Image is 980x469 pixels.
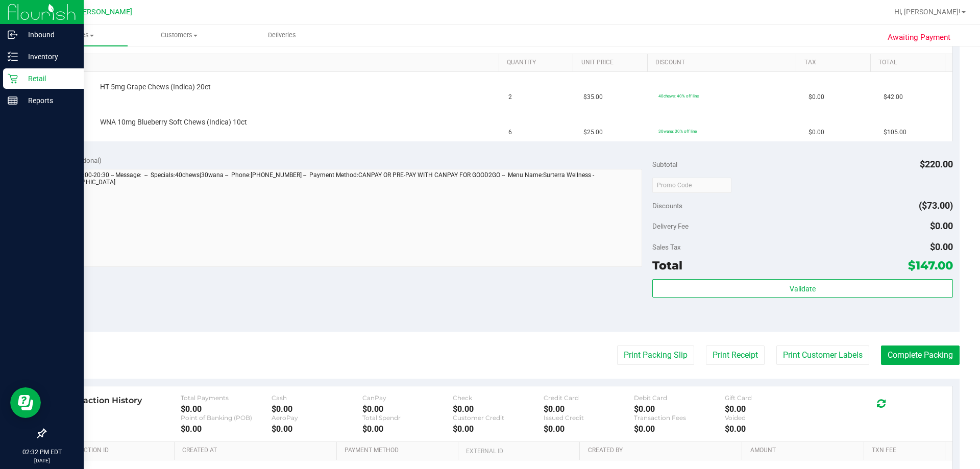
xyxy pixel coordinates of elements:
span: [PERSON_NAME] [76,8,132,16]
p: Retail [18,72,79,85]
a: Deliveries [231,24,334,46]
span: $105.00 [884,128,906,137]
button: Print Packing Slip [617,345,694,365]
a: Txn Fee [872,447,941,455]
a: Transaction ID [60,447,170,455]
div: Point of Banking (POB) [181,414,272,422]
span: Deliveries [254,31,310,40]
span: Subtotal [652,160,677,168]
div: $0.00 [544,404,634,414]
span: $0.00 [930,220,953,231]
input: Promo Code [652,178,731,193]
div: $0.00 [634,424,725,434]
div: Customer Credit [453,414,544,422]
span: ($73.00) [919,200,953,211]
a: Created By [588,447,738,455]
span: Customers [128,31,230,40]
span: Total [652,258,682,273]
div: Gift Card [725,394,816,402]
span: WNA 10mg Blueberry Soft Chews (Indica) 10ct [100,117,247,127]
div: $0.00 [544,424,634,434]
div: Cash [272,394,362,402]
span: $0.00 [808,92,824,102]
a: Payment Method [345,447,454,455]
span: $25.00 [583,128,603,137]
div: $0.00 [272,404,362,414]
p: 02:32 PM EDT [5,448,79,457]
div: Issued Credit [544,414,634,422]
div: $0.00 [181,424,272,434]
div: $0.00 [181,404,272,414]
div: $0.00 [634,404,725,414]
div: $0.00 [362,424,453,434]
p: Inventory [18,51,79,63]
span: Validate [790,285,816,293]
span: 30wana: 30% off line [658,129,697,134]
div: $0.00 [725,404,816,414]
button: Print Customer Labels [776,345,869,365]
div: Debit Card [634,394,725,402]
a: Total [878,59,941,67]
button: Print Receipt [706,345,765,365]
a: Quantity [507,59,569,67]
a: Tax [804,59,867,67]
span: Awaiting Payment [888,32,950,43]
div: Total Payments [181,394,272,402]
span: 6 [508,128,512,137]
span: Discounts [652,196,682,215]
div: CanPay [362,394,453,402]
span: $35.00 [583,92,603,102]
div: Total Spendr [362,414,453,422]
div: $0.00 [272,424,362,434]
a: Customers [128,24,231,46]
a: Amount [750,447,860,455]
div: Voided [725,414,816,422]
span: $147.00 [908,258,953,273]
span: $220.00 [920,159,953,169]
inline-svg: Inbound [8,30,18,40]
div: Credit Card [544,394,634,402]
p: Inbound [18,29,79,41]
p: [DATE] [5,457,79,464]
div: $0.00 [453,424,544,434]
button: Complete Packing [881,345,960,365]
div: Transaction Fees [634,414,725,422]
inline-svg: Retail [8,73,18,84]
span: Sales Tax [652,243,681,251]
div: Check [453,394,544,402]
span: Delivery Fee [652,222,689,230]
inline-svg: Reports [8,95,18,106]
button: Validate [652,279,952,298]
span: $0.00 [930,241,953,252]
span: $0.00 [808,128,824,137]
a: Unit Price [581,59,644,67]
span: 2 [508,92,512,102]
span: 40chews: 40% off line [658,93,699,98]
th: External ID [458,442,579,460]
iframe: Resource center [10,387,41,418]
div: $0.00 [453,404,544,414]
p: Reports [18,94,79,107]
div: AeroPay [272,414,362,422]
span: $42.00 [884,92,903,102]
div: $0.00 [362,404,453,414]
a: Created At [182,447,332,455]
div: $0.00 [725,424,816,434]
a: SKU [60,59,495,67]
span: HT 5mg Grape Chews (Indica) 20ct [100,82,211,92]
a: Discount [655,59,792,67]
span: Hi, [PERSON_NAME]! [894,8,961,16]
inline-svg: Inventory [8,52,18,62]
